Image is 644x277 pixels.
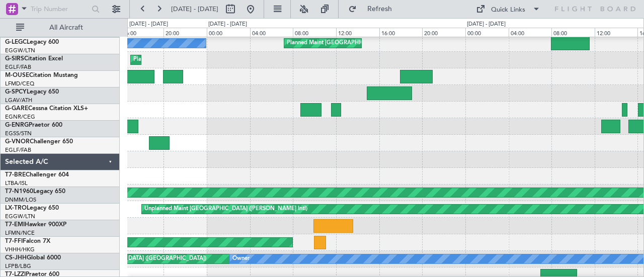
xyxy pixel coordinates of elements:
[5,89,27,95] span: G-SPCY
[379,28,423,37] div: 16:00
[471,1,545,17] button: Quick Links
[5,106,28,112] span: G-GARE
[5,63,31,71] a: EGLF/FAB
[344,1,404,17] button: Refresh
[509,28,552,37] div: 04:00
[5,130,32,137] a: EGSS/STN
[5,72,78,78] a: M-OUSECitation Mustang
[5,72,29,78] span: M-OUSE
[5,205,59,211] a: LX-TROLegacy 650
[5,39,27,45] span: G-LEGC
[133,52,292,67] div: Planned Maint [GEOGRAPHIC_DATA] ([GEOGRAPHIC_DATA])
[208,20,247,29] div: [DATE] - [DATE]
[207,28,250,37] div: 00:00
[5,113,35,121] a: EGNR/CEG
[5,205,27,211] span: LX-TRO
[5,189,65,195] a: T7-N1960Legacy 650
[121,28,164,37] div: 16:00
[164,28,207,37] div: 20:00
[491,5,525,15] div: Quick Links
[5,189,33,195] span: T7-N1960
[422,28,465,37] div: 20:00
[232,251,250,266] div: Owner
[5,56,24,62] span: G-SIRS
[5,106,88,112] a: G-GARECessna Citation XLS+
[5,172,69,178] a: T7-BREChallenger 604
[5,179,28,187] a: LTBA/ISL
[595,28,638,37] div: 12:00
[336,28,379,37] div: 12:00
[26,24,106,31] span: All Aircraft
[5,47,35,54] a: EGGW/LTN
[144,202,307,217] div: Unplanned Maint [GEOGRAPHIC_DATA] ([PERSON_NAME] Intl)
[5,172,26,178] span: T7-BRE
[129,20,168,29] div: [DATE] - [DATE]
[293,28,336,37] div: 08:00
[5,222,25,228] span: T7-EMI
[171,5,218,14] span: [DATE] - [DATE]
[5,255,61,261] a: CS-JHHGlobal 6000
[48,251,206,266] div: Planned Maint [GEOGRAPHIC_DATA] ([GEOGRAPHIC_DATA])
[5,213,35,220] a: EGGW/LTN
[11,20,109,36] button: All Aircraft
[5,122,29,128] span: G-ENRG
[5,97,32,104] a: LGAV/ATH
[5,80,34,87] a: LFMD/CEQ
[5,39,59,45] a: G-LEGCLegacy 600
[5,196,36,204] a: DNMM/LOS
[5,146,31,154] a: EGLF/FAB
[250,28,293,37] div: 04:00
[467,20,506,29] div: [DATE] - [DATE]
[5,262,31,270] a: LFPB/LBG
[5,238,23,244] span: T7-FFI
[5,229,35,237] a: LFMN/NCE
[5,56,63,62] a: G-SIRSCitation Excel
[465,28,509,37] div: 00:00
[5,122,62,128] a: G-ENRGPraetor 600
[5,222,66,228] a: T7-EMIHawker 900XP
[5,139,73,145] a: G-VNORChallenger 650
[5,246,35,253] a: VHHH/HKG
[5,255,27,261] span: CS-JHH
[359,6,401,13] span: Refresh
[31,2,89,17] input: Trip Number
[5,89,59,95] a: G-SPCYLegacy 650
[5,238,50,244] a: T7-FFIFalcon 7X
[287,36,445,51] div: Planned Maint [GEOGRAPHIC_DATA] ([GEOGRAPHIC_DATA])
[551,28,595,37] div: 08:00
[5,139,30,145] span: G-VNOR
